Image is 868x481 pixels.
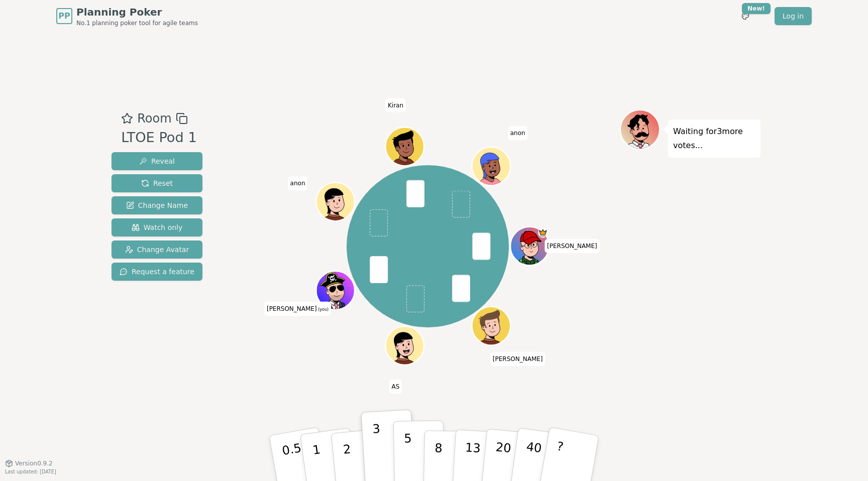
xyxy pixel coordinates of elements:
[317,307,329,312] span: (you)
[126,200,188,210] span: Change Name
[112,218,202,236] button: Watch only
[5,459,53,467] button: Version0.9.2
[389,380,402,394] span: Click to change your name
[372,422,383,476] p: 3
[508,127,528,141] span: Click to change your name
[139,156,175,166] span: Reveal
[673,125,755,153] p: Waiting for 3 more votes...
[137,109,171,128] span: Room
[288,177,308,191] span: Click to change your name
[736,7,754,25] button: New!
[112,174,202,192] button: Reset
[58,10,70,22] span: PP
[538,228,548,237] span: Jim is the host
[121,109,133,128] button: Add as favourite
[76,5,198,19] span: Planning Poker
[742,3,771,14] div: New!
[112,152,202,170] button: Reveal
[120,267,194,277] span: Request a feature
[76,19,198,27] span: No.1 planning poker tool for agile teams
[15,459,53,467] span: Version 0.9.2
[775,7,812,25] a: Log in
[385,98,406,112] span: Click to change your name
[5,469,56,474] span: Last updated: [DATE]
[317,273,354,309] button: Click to change your avatar
[56,5,198,27] a: PPPlanning PokerNo.1 planning poker tool for agile teams
[125,245,189,255] span: Change Avatar
[490,352,546,366] span: Click to change your name
[545,239,600,253] span: Click to change your name
[112,263,202,281] button: Request a feature
[121,128,197,148] div: LTOE Pod 1
[112,196,202,214] button: Change Name
[264,302,331,316] span: Click to change your name
[132,222,183,232] span: Watch only
[141,178,173,188] span: Reset
[112,240,202,259] button: Change Avatar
